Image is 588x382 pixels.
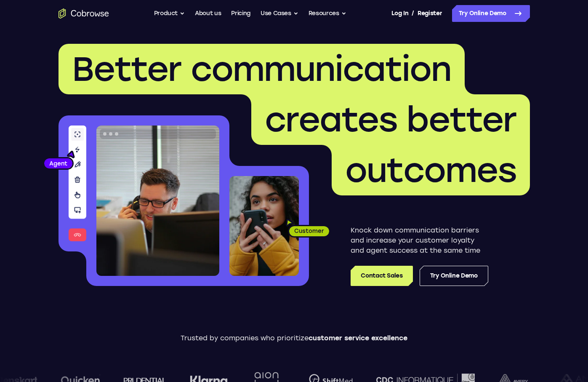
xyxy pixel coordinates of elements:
a: Contact Sales [351,266,412,286]
a: Pricing [231,5,250,22]
button: Product [154,5,185,22]
span: Better communication [72,49,451,89]
p: Knock down communication barriers and increase your customer loyalty and agent success at the sam... [351,225,488,256]
a: Try Online Demo [452,5,530,22]
button: Resources [309,5,346,22]
span: creates better [265,99,516,140]
span: / [412,8,414,19]
a: About us [195,5,221,22]
img: A customer holding their phone [229,176,299,276]
img: A customer support agent talking on the phone [96,126,219,276]
button: Use Cases [261,5,298,22]
span: customer service excellence [309,334,407,342]
a: Register [418,5,442,22]
a: Log In [391,5,408,22]
a: Try Online Demo [420,266,488,286]
span: outcomes [345,150,516,190]
a: Go to the home page [59,8,109,19]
